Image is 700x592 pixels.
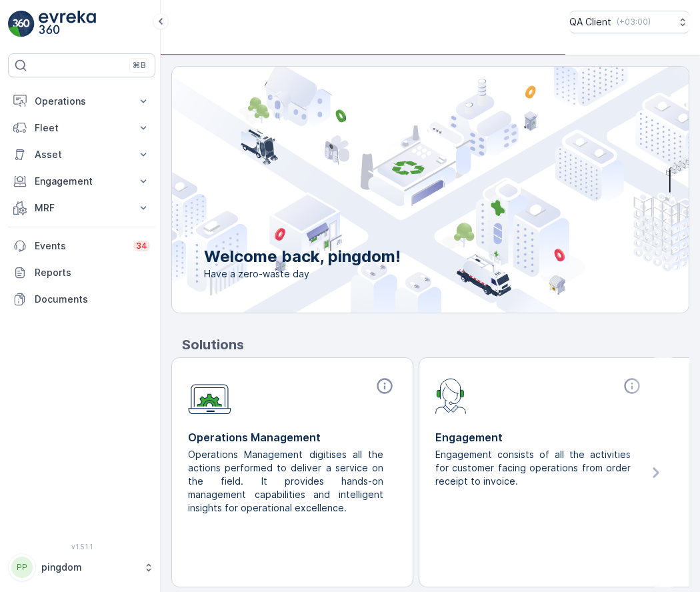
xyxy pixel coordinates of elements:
p: Asset [35,148,129,161]
p: Operations Management digitises all the actions performed to deliver a service on the field. It p... [188,448,386,515]
img: module-icon [435,377,467,414]
div: PP [11,557,33,578]
p: ( +03:00 ) [617,17,651,27]
img: logo_light-DOdMpM7g.png [39,11,96,37]
button: MRF [8,195,155,221]
button: PPpingdom [8,553,155,581]
p: Events [35,239,125,253]
p: Engagement [35,175,129,188]
button: Asset [8,141,155,168]
button: QA Client(+03:00) [569,11,689,33]
p: Documents [35,293,150,306]
p: QA Client [569,15,611,29]
img: module-icon [188,377,231,415]
a: Events34 [8,233,155,259]
p: 34 [136,241,147,251]
a: Reports [8,259,155,286]
a: Documents [8,286,155,313]
p: Engagement [435,429,644,445]
p: Operations Management [188,429,397,445]
span: v 1.51.1 [8,543,155,551]
button: Engagement [8,168,155,195]
img: city illustration [112,67,689,313]
p: Solutions [182,335,689,355]
img: logo [8,11,35,37]
p: Engagement consists of all the activities for customer facing operations from order receipt to in... [435,448,633,488]
p: pingdom [41,561,137,574]
p: ⌘B [133,60,146,71]
button: Operations [8,88,155,115]
p: Welcome back, pingdom! [204,246,401,267]
p: Fleet [35,121,129,135]
span: Have a zero-waste day [204,267,401,281]
p: MRF [35,201,129,215]
p: Operations [35,95,129,108]
button: Fleet [8,115,155,141]
p: Reports [35,266,150,279]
